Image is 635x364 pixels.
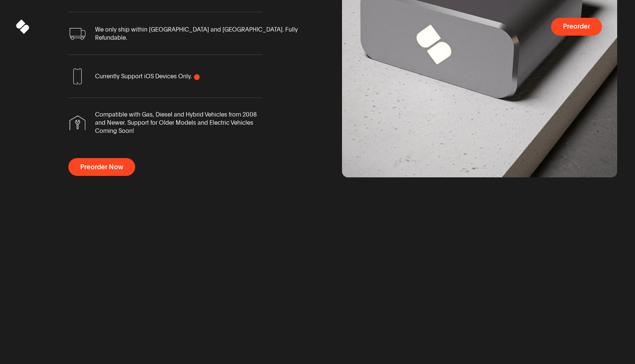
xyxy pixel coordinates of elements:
[95,72,192,81] span: Currently Support iOS Devices Only.
[69,115,85,130] img: Mechanic Icon
[68,158,135,176] button: Preorder Now
[551,18,602,36] button: Preorder a SPARQ Diagnostics Device
[95,119,253,127] span: and Newer. Support for Older Models and Electric Vehicles
[69,68,85,84] img: Phone Icon
[81,164,124,171] span: Preorder Now
[95,26,298,42] span: We only ship within United States and Canada. Fully Refundable.
[95,127,134,135] span: Coming Soon!
[563,23,590,30] span: Preorder
[95,111,257,135] span: Compatible with Gas, Diesel and Hybrid Vehicles from 2008 and Newer. Support for Older Models and...
[27,313,66,321] span: Data Privacy
[95,34,127,42] span: Refundable.
[95,111,257,119] span: Compatible with Gas, Diesel and Hybrid Vehicles from 2008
